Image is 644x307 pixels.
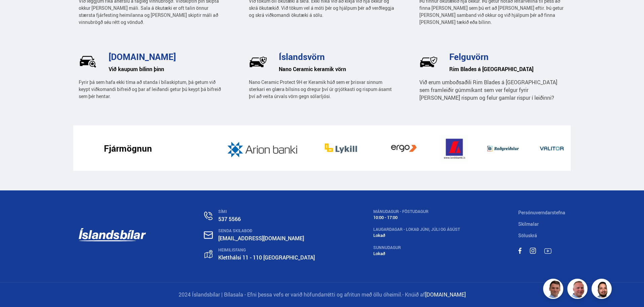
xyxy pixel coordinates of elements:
[204,250,213,258] img: gp4YpyYFnEr45R34.svg
[593,280,613,300] img: nhp88E3Fdnt1Opn2.png
[373,233,460,238] div: Lokað
[249,79,395,100] p: Nano Ceramic Protect 9H er Keramik húð sem er þrisvar sinnum sterkari en glæra bílsins og dregur ...
[109,64,225,74] h6: Við kaupum bílinn þinn
[402,291,425,298] span: - Knúið af
[218,248,315,252] div: HEIMILISFANG
[518,232,537,239] a: Söluskrá
[204,212,213,220] img: n0V2lOsqF3l1V2iz.svg
[225,135,303,162] img: JD2k8JnpGOQahQK4.jpg
[373,245,460,250] div: SUNNUDAGUR
[379,135,429,162] img: vb19vGOeIT05djEB.jpg
[419,79,557,101] span: Við erum umboðsaðili Rim Blades á [GEOGRAPHIC_DATA] sem framleiðir gúmmíkant sem ver felgur fyrir...
[518,209,565,216] a: Persónuverndarstefna
[568,280,589,300] img: siFngHWaQ9KaOqBr.png
[425,291,466,298] a: [DOMAIN_NAME]
[218,235,304,242] a: [EMAIL_ADDRESS][DOMAIN_NAME]
[249,53,267,71] img: Pf5Ax2cCE_PAlAL1.svg
[5,3,26,23] button: Open LiveChat chat widget
[373,227,460,232] div: LAUGARDAGAR - Lokað Júni, Júli og Ágúst
[218,209,315,214] div: SÍMI
[279,64,395,74] h6: Nano Ceramic keramik vörn
[449,52,565,62] h3: Felguvörn
[204,231,213,239] img: nHj8e-n-aHgjukTg.svg
[373,209,460,214] div: MÁNUDAGUR - FÖSTUDAGUR
[518,221,539,227] a: Skilmalar
[218,228,315,233] div: SENDA SKILABOÐ
[218,254,315,261] a: Kletthálsi 11 - 110 [GEOGRAPHIC_DATA]
[109,52,225,62] h3: [DOMAIN_NAME]
[373,251,460,256] div: Lokað
[544,280,564,300] img: FbJEzSuNWCJXmdc-.webp
[449,64,565,74] h6: Rim Blades á [GEOGRAPHIC_DATA]
[79,53,97,71] img: _UrlRxxciTm4sq1N.svg
[104,143,152,153] h3: Fjármögnun
[279,52,395,62] h3: Íslandsvörn
[218,215,241,223] a: 537 5566
[373,215,460,220] div: 10:00 - 17:00
[419,53,438,71] img: wj-tEQaV63q7uWzm.svg
[79,291,566,299] p: 2024 Íslandsbílar | Bílasala - Efni þessa vefs er varið höfundarrétti og afritun með öllu óheimil.
[79,79,225,100] p: Fyrir þá sem hafa ekki tíma að standa í bílaskiptum, þá getum við keypt viðkomandi bifreið og þar...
